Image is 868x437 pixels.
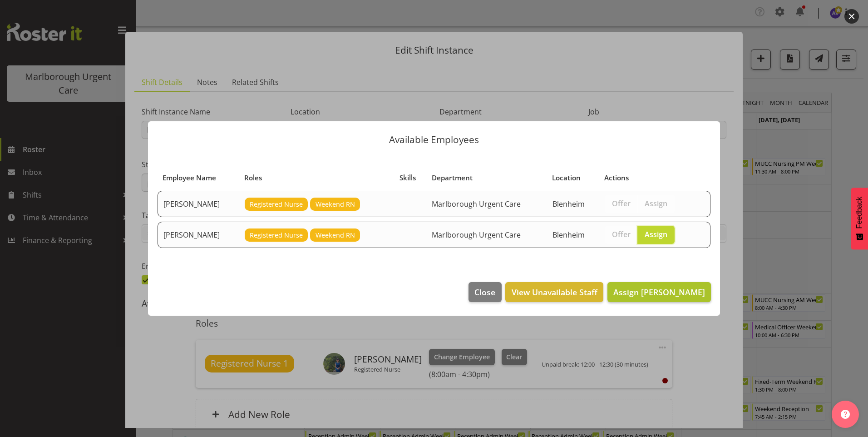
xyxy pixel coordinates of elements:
span: Assign [645,230,667,239]
span: Assign [645,199,667,208]
td: [PERSON_NAME] [158,222,239,248]
button: View Unavailable Staff [505,282,603,302]
span: Offer [612,199,631,208]
button: Feedback - Show survey [851,188,868,249]
span: Close [474,286,495,298]
button: Assign [PERSON_NAME] [607,282,711,302]
span: Marlborough Urgent Care [432,230,521,240]
span: Weekend RN [316,230,355,240]
span: Offer [612,230,631,239]
span: View Unavailable Staff [512,286,597,298]
p: Available Employees [157,135,711,144]
div: Employee Name [163,173,234,183]
img: help-xxl-2.png [841,410,850,419]
span: Registered Nurse [250,199,303,209]
div: Actions [604,173,691,183]
span: Feedback [855,197,863,228]
span: Blenheim [552,199,585,209]
span: Weekend RN [316,199,355,209]
div: Skills [399,173,421,183]
span: Marlborough Urgent Care [432,199,521,209]
div: Department [432,173,542,183]
div: Roles [244,173,389,183]
span: Registered Nurse [250,230,303,240]
div: Location [552,173,594,183]
span: Blenheim [552,230,585,240]
span: Assign [PERSON_NAME] [613,287,705,298]
button: Close [469,282,501,302]
td: [PERSON_NAME] [158,191,239,217]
